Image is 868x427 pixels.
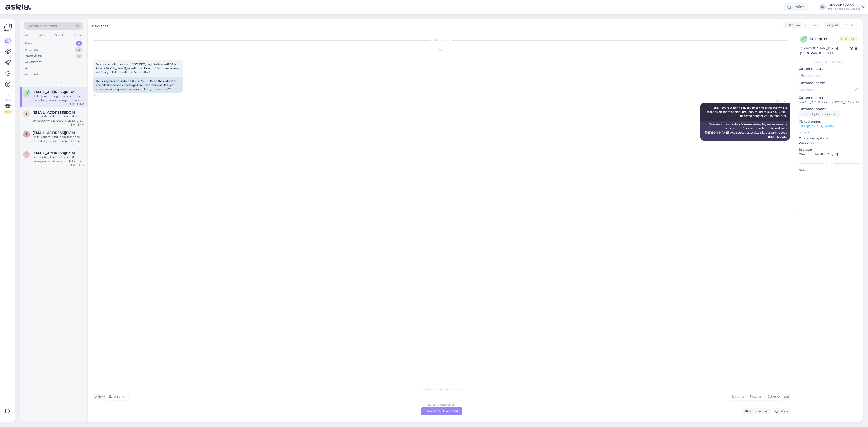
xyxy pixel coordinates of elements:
[827,7,860,11] div: Info kehapood's website
[799,119,859,124] p: Visited pages
[4,110,12,114] div: 2 / 3
[4,94,12,114] div: Look Here
[33,135,84,143] div: Hello, I am routing this question to the colleague who is responsible for this topic. The reply m...
[799,152,859,157] p: Chrome [TECHNICAL_ID]
[70,102,84,106] div: [DATE] 10:33
[799,141,859,145] p: Windows 10
[33,90,80,94] span: merilin.oja@mail.ee
[28,23,57,28] span: Search customers
[784,3,808,11] div: Online
[799,124,834,128] a: [URL][DOMAIN_NAME]
[824,23,839,28] div: Support
[827,3,865,11] a: Info kehapoodInfo kehapood's website
[827,3,860,7] div: Info kehapood
[799,111,840,117] div: Request phone number
[92,22,108,28] label: New chat
[38,32,46,38] div: Web
[76,54,82,58] div: 0
[809,36,839,42] div: # 02llqqxr
[46,80,61,84] span: New chats
[819,4,826,10] div: IK
[93,394,105,399] div: Visitor
[700,121,790,141] div: Tere, ma suunan selle küsimuse kolleegile, kes selle teema eest vastutab. Vastuse saamine võib ve...
[25,54,42,58] div: Team chats
[33,110,80,115] span: triinraja@gmail.com
[74,32,83,38] div: Email
[767,394,776,399] span: Other
[421,407,462,415] div: Take over the chat
[93,77,183,93] div: Hello, my order number is #60353511, I placed the order 8.09 and 11.09 I received a message that ...
[25,60,42,64] div: AI Assistant
[799,161,859,165] div: Extra
[799,66,859,71] p: Customer tags
[742,408,771,414] div: Archive chat
[96,63,180,74] span: Tere, minu tellimuse nr on #60353511, tegin tellimuse 8.09 ja 11.09 [PERSON_NAME], et tellimus hi...
[782,394,789,399] div: Me
[25,47,38,52] div: My chats
[25,41,32,46] div: New
[799,72,859,79] input: Add a tag
[109,394,123,399] span: Estonian
[71,163,84,167] div: [DATE] 10:31
[71,123,84,126] div: [DATE] 9:32
[799,107,859,111] p: Customer phone
[799,81,859,85] p: Customer name
[748,393,764,400] div: Russian
[802,38,804,41] span: 0
[25,92,28,95] span: m
[799,168,859,173] p: Notes
[93,387,790,391] div: Choose the language and reply
[26,112,27,115] span: t
[804,23,818,28] span: Estonian
[4,23,12,32] img: Askly Logo
[842,23,854,28] span: English
[25,66,29,70] div: All
[24,32,29,38] div: All
[707,106,788,117] span: Hello, I am routing this question to the colleague who is responsible for this topic. The reply m...
[93,48,790,52] div: [DATE]
[729,393,748,400] div: Estonian
[25,72,38,77] div: Archived
[54,32,65,38] div: Socials
[772,99,789,103] span: AI Assistant
[75,47,82,52] div: 23
[839,36,858,41] span: Online
[773,408,790,414] div: Block
[799,60,859,64] div: Customer information
[783,23,800,28] div: Customer
[799,147,859,152] p: Browser
[33,94,84,102] div: Hello, I am routing this question to the colleague who is responsible for this topic. The reply m...
[33,115,84,123] div: I am routing this question to the colleague who is responsible for this topic. The reply might ta...
[428,403,455,407] div: Estonian to Estonian
[799,95,859,100] p: Customer email
[93,38,790,42] div: Chat started
[33,151,80,155] span: adissova@gmail.com
[26,132,27,136] span: T
[70,143,84,146] div: [DATE] 13:35
[94,93,111,97] span: 10:33
[76,41,82,46] div: 4
[799,87,854,92] input: Add name
[26,153,28,156] span: a
[799,100,859,105] p: [EMAIL_ADDRESS][PERSON_NAME][DOMAIN_NAME]
[33,131,80,135] span: Triiinu18@gmail.com
[800,46,850,56] div: [GEOGRAPHIC_DATA], [GEOGRAPHIC_DATA]
[799,130,859,134] p: See more ...
[772,141,789,144] span: 10:33
[799,136,859,141] p: Operating system
[33,155,84,163] div: I am routing this question to the colleague who is responsible for this topic. The reply might ta...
